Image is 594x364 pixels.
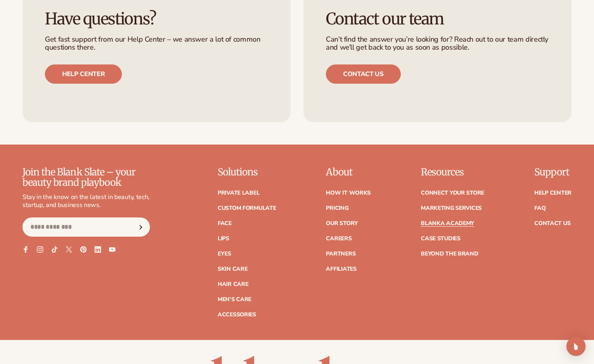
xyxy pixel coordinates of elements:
a: Lips [218,236,229,241]
p: Stay in the know on the latest in beauty, tech, startup, and business news. [22,193,150,210]
a: Pricing [326,205,348,211]
a: Custom formulate [218,205,276,211]
a: Partners [326,251,356,257]
a: Help center [45,64,122,84]
a: Private label [218,190,259,196]
p: Solutions [218,167,276,177]
a: Careers [326,236,352,241]
button: Subscribe [132,217,150,237]
p: Resources [421,167,484,177]
a: How It Works [326,190,371,196]
a: Skin Care [218,266,247,272]
a: Accessories [218,312,256,318]
a: Connect your store [421,190,484,196]
a: Beyond the brand [421,251,479,257]
a: Help Center [534,190,572,196]
a: Blanka Academy [421,221,474,226]
a: Men's Care [218,297,251,302]
p: About [326,167,371,177]
a: Case Studies [421,236,461,241]
a: Marketing services [421,205,482,211]
p: Support [534,167,572,177]
div: Open Intercom Messenger [566,337,586,356]
p: Get fast support from our Help Center – we answer a lot of common questions there. [45,36,268,52]
h3: Contact our team [326,10,549,28]
a: Face [218,221,232,226]
a: Contact Us [534,221,570,226]
p: Can’t find the answer you’re looking for? Reach out to our team directly and we’ll get back to yo... [326,36,549,52]
a: Our Story [326,221,358,226]
a: Affiliates [326,266,356,272]
a: FAQ [534,205,546,211]
h3: Have questions? [45,10,268,28]
a: Eyes [218,251,231,257]
a: Hair Care [218,282,248,287]
p: Join the Blank Slate – your beauty brand playbook [22,167,150,188]
a: Contact us [326,64,401,84]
